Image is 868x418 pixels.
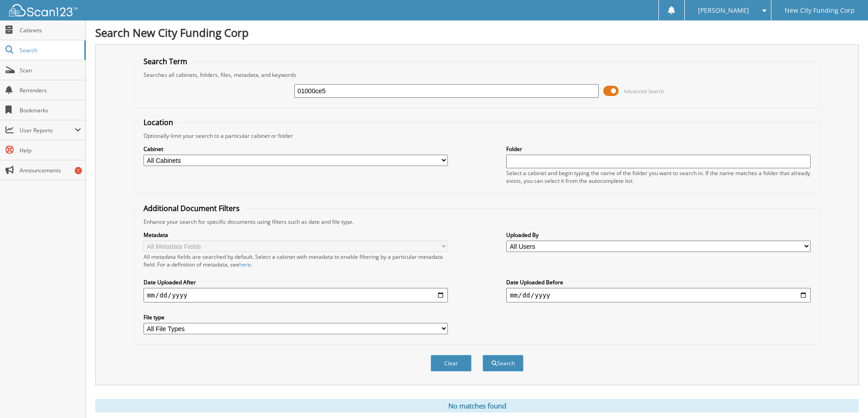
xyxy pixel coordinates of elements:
[139,71,815,79] div: Searches all cabinets, folders, files, metadata, and keywords
[139,203,244,213] legend: Additional Document Filters
[698,8,749,13] span: [PERSON_NAME]
[624,88,664,95] span: Advanced Search
[139,56,192,66] legend: Search Term
[139,132,815,140] div: Optionally limit your search to a particular cabinet or folder
[20,126,75,134] span: User Reports
[785,8,855,13] span: New City Funding Corp
[431,355,472,372] button: Clear
[75,167,82,174] div: 1
[139,218,815,226] div: Enhance your search for specific documents using filters such as date and file type.
[95,25,859,40] h1: Search New City Funding Corp
[20,146,81,154] span: Help
[20,66,81,74] span: Scan
[506,288,811,302] input: end
[506,278,811,286] label: Date Uploaded Before
[144,145,448,153] label: Cabinet
[506,145,811,153] label: Folder
[20,26,81,34] span: Cabinets
[95,399,859,413] div: No matches found
[144,288,448,302] input: start
[144,231,448,239] label: Metadata
[144,313,448,321] label: File type
[20,106,81,114] span: Bookmarks
[506,231,811,239] label: Uploaded By
[9,4,77,16] img: scan123-logo-white.svg
[144,253,448,268] div: All metadata fields are searched by default. Select a cabinet with metadata to enable filtering b...
[239,261,251,268] a: here
[139,117,178,127] legend: Location
[506,169,811,185] div: Select a cabinet and begin typing the name of the folder you want to search in. If the name match...
[483,355,524,372] button: Search
[20,86,81,94] span: Reminders
[20,166,81,174] span: Announcements
[144,278,448,286] label: Date Uploaded After
[20,46,80,54] span: Search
